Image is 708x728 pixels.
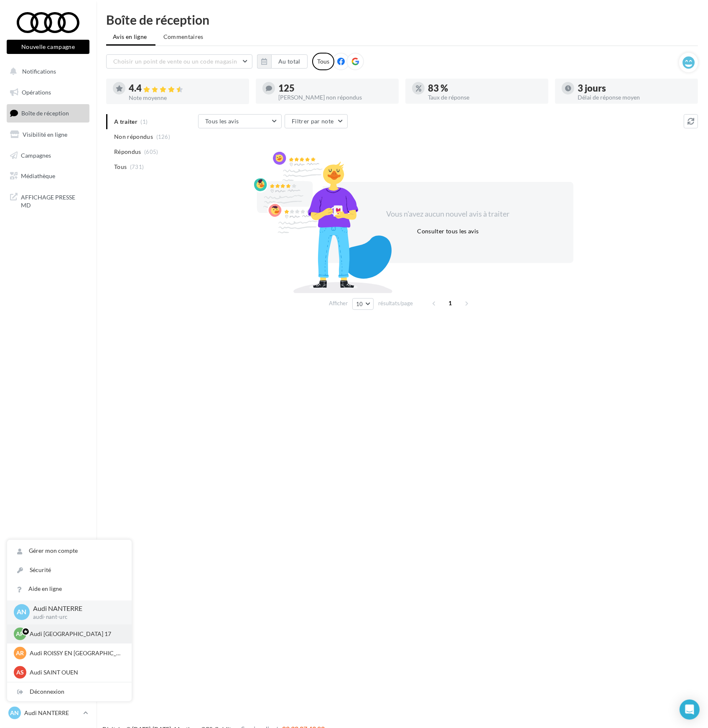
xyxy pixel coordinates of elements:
div: Boîte de réception [106,13,698,26]
div: 3 jours [578,84,691,93]
span: Opérations [22,89,51,96]
span: (605) [144,148,158,155]
div: Note moyenne [129,95,242,101]
div: Taux de réponse [428,95,542,100]
button: 10 [352,298,374,310]
span: AS [16,668,24,677]
button: Tous les avis [198,114,282,128]
a: Visibilité en ligne [5,126,91,143]
span: Afficher [329,299,348,307]
button: Notifications [5,63,88,80]
a: Opérations [5,84,91,101]
span: Tous les avis [205,118,239,125]
span: (731) [130,163,144,170]
button: Au total [271,54,308,69]
span: 10 [356,301,363,307]
div: Déconnexion [7,682,132,701]
a: AFFICHAGE PRESSE MD [5,188,91,213]
span: AN [10,709,19,717]
button: Consulter tous les avis [414,226,482,236]
span: AFFICHAGE PRESSE MD [21,192,86,209]
span: Visibilité en ligne [23,131,67,138]
span: AN [17,608,27,617]
button: Au total [257,54,308,69]
div: Délai de réponse moyen [578,95,691,100]
span: Tous [114,163,127,171]
a: Campagnes [5,147,91,164]
span: Médiathèque [21,172,55,179]
span: 1 [444,296,457,310]
div: [PERSON_NAME] non répondus [278,95,392,100]
p: Audi SAINT OUEN [30,668,122,677]
span: Commentaires [163,33,204,41]
button: Choisir un point de vente ou un code magasin [106,54,252,69]
a: Médiathèque [5,167,91,185]
div: Tous [312,53,334,70]
div: Open Intercom Messenger [680,700,700,720]
span: Répondus [114,148,141,156]
a: Boîte de réception [5,104,91,122]
span: résultats/page [378,299,413,307]
a: Gérer mon compte [7,542,132,560]
p: Audi NANTERRE [24,709,80,717]
p: Audi [GEOGRAPHIC_DATA] 17 [30,630,122,638]
button: Filtrer par note [285,114,348,128]
a: Sécurité [7,561,132,580]
p: audi-nant-urc [33,613,118,621]
p: Audi ROISSY EN [GEOGRAPHIC_DATA] [30,649,122,657]
button: Nouvelle campagne [7,40,89,54]
p: Audi NANTERRE [33,604,118,613]
a: AN Audi NANTERRE [7,705,89,721]
span: Campagnes [21,151,51,158]
span: Notifications [22,68,56,75]
span: Choisir un point de vente ou un code magasin [113,58,237,65]
a: Aide en ligne [7,580,132,598]
span: AP [16,630,24,638]
span: (126) [156,133,171,140]
div: Vous n'avez aucun nouvel avis à traiter [376,209,520,220]
span: Non répondus [114,133,153,141]
div: 83 % [428,84,542,93]
div: 4.4 [129,84,242,93]
span: Boîte de réception [21,110,69,117]
div: 125 [278,84,392,93]
span: AR [16,649,24,657]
